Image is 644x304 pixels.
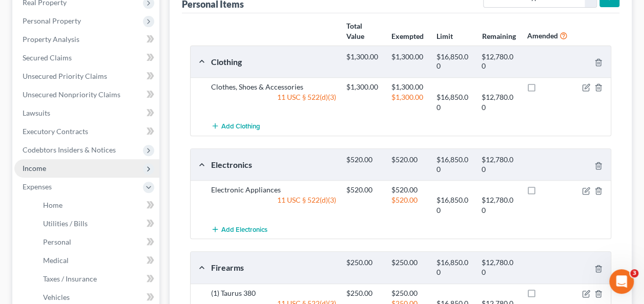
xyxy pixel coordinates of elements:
div: $16,850.00 [431,92,476,113]
a: Secured Claims [14,49,159,67]
strong: Amended [527,31,558,40]
div: $520.00 [386,185,431,195]
span: Expenses [23,182,52,191]
strong: Limit [437,32,453,40]
a: Utilities / Bills [35,214,159,233]
div: $12,780.00 [476,52,522,71]
div: 11 USC § 522(d)(3) [206,195,341,215]
div: $520.00 [341,185,386,195]
div: Firearms [206,262,341,273]
span: Add Electronics [221,225,267,233]
button: Add Clothing [211,117,260,136]
span: 3 [630,269,638,277]
span: Taxes / Insurance [43,274,97,283]
span: Codebtors Insiders & Notices [23,145,116,154]
span: Utilities / Bills [43,219,88,228]
div: $16,850.00 [431,258,476,277]
div: $16,850.00 [431,155,476,174]
a: Lawsuits [14,104,159,122]
div: $12,780.00 [476,92,522,113]
span: Medical [43,256,69,265]
div: Electronics [206,159,341,170]
span: Personal Property [23,16,81,25]
span: Income [23,164,46,172]
strong: Remaining [482,32,515,40]
div: Clothing [206,56,341,67]
div: $1,300.00 [341,52,386,71]
span: Home [43,201,63,209]
strong: Exempted [391,32,424,40]
div: $16,850.00 [431,195,476,215]
div: $12,780.00 [476,195,522,215]
div: $12,780.00 [476,155,522,174]
div: 11 USC § 522(d)(3) [206,92,341,113]
a: Unsecured Priority Claims [14,67,159,85]
div: $12,780.00 [476,258,522,277]
div: $250.00 [386,288,431,298]
span: Secured Claims [23,53,72,62]
strong: Total Value [346,21,364,40]
span: Property Analysis [23,35,79,44]
div: $16,850.00 [431,52,476,71]
div: $250.00 [341,288,386,298]
a: Medical [35,251,159,270]
div: Clothes, Shoes & Accessories [206,82,341,92]
div: $520.00 [386,195,431,215]
div: Electronic Appliances [206,185,341,195]
button: Add Electronics [211,220,267,238]
span: Executory Contracts [23,127,88,136]
iframe: Intercom live chat [609,269,634,294]
span: Unsecured Nonpriority Claims [23,90,120,99]
span: Lawsuits [23,108,50,117]
a: Executory Contracts [14,122,159,141]
span: Add Clothing [221,122,260,131]
div: $1,300.00 [386,82,431,92]
div: $520.00 [386,155,431,174]
div: $250.00 [341,258,386,277]
div: $1,300.00 [386,52,431,71]
span: Vehicles [43,293,70,301]
div: $520.00 [341,155,386,174]
div: $250.00 [386,258,431,277]
a: Home [35,196,159,214]
a: Unsecured Nonpriority Claims [14,85,159,104]
a: Personal [35,233,159,251]
span: Personal [43,237,71,246]
span: Unsecured Priority Claims [23,72,107,80]
div: (1) Taurus 380 [206,288,341,298]
a: Property Analysis [14,30,159,49]
div: $1,300.00 [341,82,386,92]
div: $1,300.00 [386,92,431,113]
a: Taxes / Insurance [35,270,159,288]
